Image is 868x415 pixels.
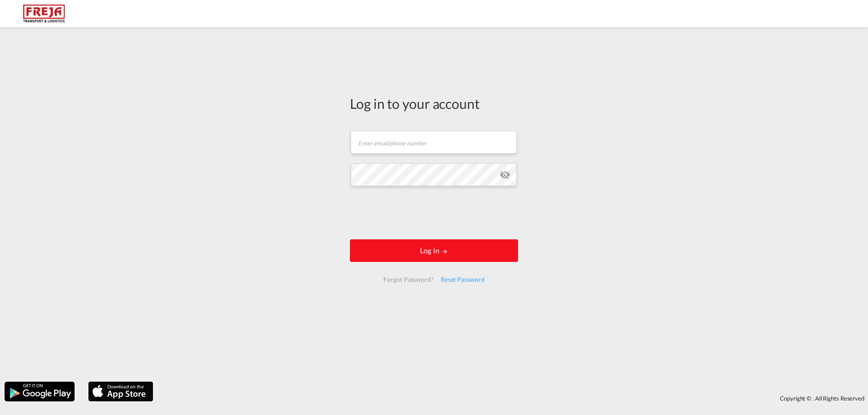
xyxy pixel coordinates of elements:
img: google.png [4,381,75,402]
img: apple.png [87,381,154,402]
img: 586607c025bf11f083711d99603023e7.png [14,4,75,24]
div: Copyright © . All Rights Reserved [158,391,868,406]
div: Forgot Password? [380,271,437,288]
button: LOGIN [350,239,518,262]
md-icon: icon-eye-off [500,169,510,180]
input: Enter email/phone number [351,131,517,154]
div: Log in to your account [350,94,518,113]
iframe: reCAPTCHA [365,195,503,230]
div: Reset Password [437,271,488,288]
